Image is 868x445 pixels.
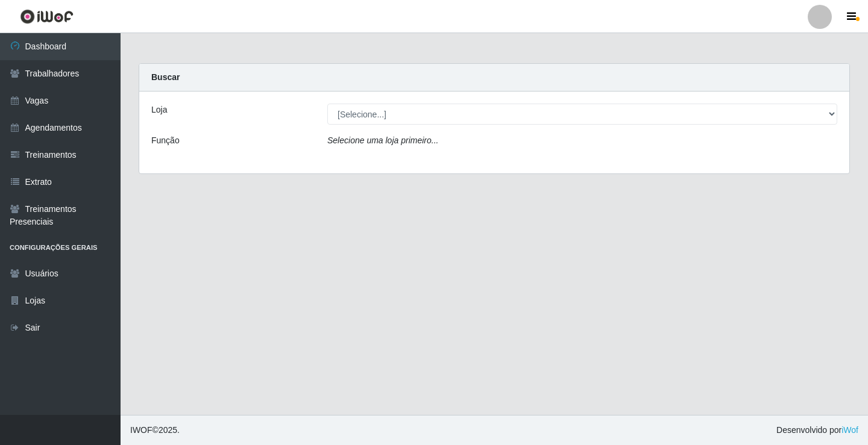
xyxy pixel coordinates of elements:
[151,134,180,147] label: Função
[841,425,858,435] a: iWof
[776,424,858,437] span: Desenvolvido por
[130,424,180,437] span: © 2025 .
[327,135,438,145] i: Selecione uma loja primeiro...
[151,104,167,116] label: Loja
[130,425,153,435] span: IWOF
[20,9,74,24] img: CoreUI Logo
[151,72,180,82] strong: Buscar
